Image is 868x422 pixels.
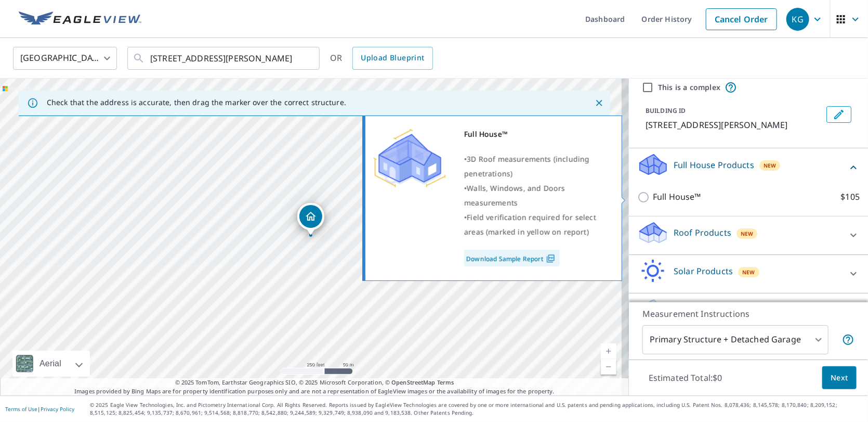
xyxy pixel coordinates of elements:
[464,154,589,178] span: 3D Roof measurements (including penetrations)
[601,343,616,359] a: Current Level 17, Zoom In
[831,372,848,385] span: Next
[642,308,854,320] p: Measurement Instructions
[47,98,346,107] p: Check that the address is accurate, then drag the marker over the correct structure.
[601,359,616,375] a: Current Level 17, Zoom Out
[19,11,141,27] img: EV Logo
[361,52,424,65] span: Upload Blueprint
[842,334,854,346] span: Your report will include the primary structure and a detached garage if one exists.
[637,259,860,289] div: Solar ProductsNew
[391,378,435,386] a: OpenStreetMap
[658,82,720,93] label: This is a complex
[464,250,560,266] a: Download Sample Report
[36,351,64,377] div: Aerial
[822,366,857,390] button: Next
[706,8,777,30] a: Cancel Order
[464,212,596,237] span: Field verification required for select areas (marked in yellow on report)
[373,127,446,189] img: Premium
[544,254,558,263] img: Pdf Icon
[637,221,860,250] div: Roof ProductsNew
[41,405,74,413] a: Privacy Policy
[437,378,454,386] a: Terms
[352,47,432,70] a: Upload Blueprint
[330,47,433,70] div: OR
[12,351,90,377] div: Aerial
[175,378,454,387] span: © 2025 TomTom, Earthstar Geographics SIO, © 2025 Microsoft Corporation, ©
[297,203,324,235] div: Dropped pin, building 1, Residential property, 2571 Holly St Denver, CO 80207
[464,152,609,181] div: •
[840,190,860,203] p: $105
[5,406,74,412] p: |
[674,226,731,239] p: Roof Products
[646,106,686,115] p: BUILDING ID
[764,161,777,170] span: New
[741,229,754,238] span: New
[653,190,701,203] p: Full House™
[464,127,609,142] div: Full House™
[646,119,822,131] p: [STREET_ADDRESS][PERSON_NAME]
[150,44,298,73] input: Search by address or latitude-longitude
[786,8,809,31] div: KG
[640,366,731,389] p: Estimated Total: $0
[826,106,851,123] button: Edit building 1
[642,325,828,354] div: Primary Structure + Detached Garage
[674,265,733,277] p: Solar Products
[13,44,117,73] div: [GEOGRAPHIC_DATA]
[464,210,609,239] div: •
[637,298,860,327] div: Walls ProductsNew
[637,152,860,182] div: Full House ProductsNew
[674,159,754,171] p: Full House Products
[5,405,37,413] a: Terms of Use
[742,268,755,276] span: New
[464,183,565,208] span: Walls, Windows, and Doors measurements
[464,181,609,210] div: •
[90,401,863,417] p: © 2025 Eagle View Technologies, Inc. and Pictometry International Corp. All Rights Reserved. Repo...
[593,96,606,110] button: Close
